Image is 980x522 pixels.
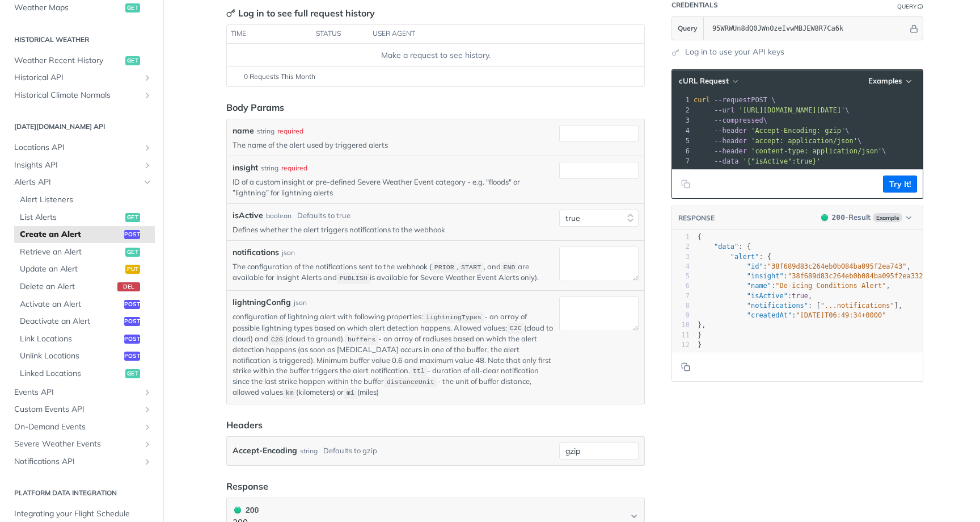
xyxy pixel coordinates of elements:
div: string [257,126,274,136]
div: 11 [672,331,690,340]
a: Unlink Locationspost [14,348,155,365]
div: 5 [672,136,691,146]
div: 3 [672,252,690,262]
div: Query [897,2,916,11]
span: : , [698,272,931,280]
svg: Key [226,9,235,18]
button: Show subpages for Severe Weather Events [143,440,152,449]
span: post [124,300,140,309]
div: 12 [672,340,690,350]
div: boolean [266,211,292,221]
span: POST \ [694,96,776,104]
span: \ [694,147,886,155]
div: json [282,248,295,258]
div: 6 [672,281,690,291]
span: "alert" [730,253,759,261]
button: Show subpages for Locations API [143,143,152,152]
div: string [261,163,278,173]
a: Locations APIShow subpages for Locations API [9,139,155,156]
a: Insights APIShow subpages for Insights API [9,157,155,174]
span: "...notifications" [821,302,894,310]
h2: Historical Weather [9,35,155,45]
input: apikey [707,17,908,40]
span: Unlink Locations [20,350,121,362]
a: Historical Climate NormalsShow subpages for Historical Climate Normals [9,87,155,104]
a: Notifications APIShow subpages for Notifications API [9,453,155,470]
span: C2C [510,325,522,333]
button: Hide subpages for Alerts API [143,178,152,187]
div: Defaults to true [297,210,350,222]
span: Activate an Alert [20,299,121,310]
span: Linked Locations [20,368,122,379]
span: Alert Listeners [20,194,152,206]
button: Query [672,17,704,40]
span: --header [714,147,747,155]
div: 2 [672,105,691,115]
div: 9 [672,311,690,320]
span: Weather Recent History [14,55,122,66]
span: true [792,292,808,300]
p: The configuration of the notifications sent to the webhook ( , , and are available for Insight Al... [233,261,555,283]
span: START [461,264,481,272]
div: Credentials [671,1,718,10]
div: 2 [672,242,690,252]
span: post [124,230,140,239]
span: 0 Requests This Month [244,72,315,82]
a: Custom Events APIShow subpages for Custom Events API [9,401,155,418]
label: lightningConfig [233,297,291,308]
div: 7 [672,291,690,301]
span: get [125,369,140,378]
button: Show subpages for Historical API [143,73,152,82]
a: Severe Weather EventsShow subpages for Severe Weather Events [9,436,155,453]
button: 200200-ResultExample [816,212,917,223]
div: - Result [832,212,871,223]
span: post [124,335,140,344]
span: Notifications API [14,456,140,467]
button: Copy to clipboard [678,358,694,375]
span: --header [714,137,747,145]
span: Historical API [14,72,140,83]
span: \ [694,116,767,124]
p: configuration of lightning alert with following properties: - an array of possible lightning type... [233,311,555,398]
span: --url [714,106,734,114]
span: distanceUnit [387,378,434,386]
label: Accept-Encoding [233,442,297,459]
span: List Alerts [20,212,122,223]
button: Show subpages for Events API [143,388,152,397]
span: '[URL][DOMAIN_NAME][DATE]' [738,106,845,114]
a: Events APIShow subpages for Events API [9,384,155,401]
span: : , [698,292,812,300]
span: "[DATE]T06:49:34+0000" [796,311,886,319]
span: \ [694,137,861,145]
button: Copy to clipboard [678,176,694,193]
span: 'content-type: application/json' [751,147,882,155]
div: 200 [233,504,259,516]
span: get [125,248,140,257]
span: "notifications" [747,302,808,310]
span: Delete an Alert [20,281,115,293]
span: { [698,233,702,241]
span: Example [873,213,902,222]
a: Delete an Alertdel [14,278,155,295]
span: Events API [14,387,140,398]
span: post [124,352,140,361]
p: ID of a custom insight or pre-defined Severe Weather Event category - e.g. "floods" or ”lightning... [233,177,555,197]
a: Alert Listeners [14,191,155,208]
div: Response [226,479,268,493]
span: Locations API [14,142,140,153]
span: 200 [821,214,828,221]
a: On-Demand EventsShow subpages for On-Demand Events [9,419,155,436]
div: 1 [672,232,690,242]
a: Create an Alertpost [14,226,155,243]
span: buffers [348,336,375,344]
span: post [124,317,140,326]
span: "name" [747,282,771,290]
span: lightningTypes [426,314,481,321]
div: 8 [672,301,690,311]
span: "isActive" [747,292,788,300]
span: : [ ], [698,302,902,310]
span: '{"isActive":true}' [743,157,821,165]
a: Deactivate an Alertpost [14,313,155,330]
a: Historical APIShow subpages for Historical API [9,69,155,86]
div: Log in to see full request history [226,6,375,20]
